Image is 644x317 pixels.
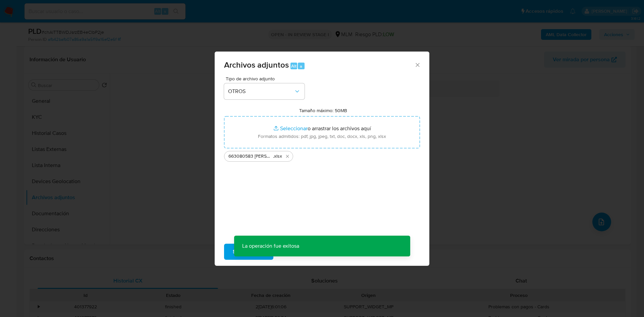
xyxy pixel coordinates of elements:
[283,152,291,160] button: Eliminar 663080583 OLIVIA PEÑA RAMIREZ_AGO2025.xlsx
[300,63,302,69] span: a
[273,153,282,160] span: .xlsx
[224,59,289,71] span: Archivos adjuntos
[224,244,273,260] button: Subir archivo
[226,76,306,81] span: Tipo de archivo adjunto
[285,244,307,259] span: Cancelar
[224,148,420,162] ul: Archivos seleccionados
[228,153,273,160] span: 663080583 [PERSON_NAME] RAMIREZ_AGO2025
[228,88,294,95] span: OTROS
[234,236,307,256] p: La operación fue exitosa
[291,63,297,69] span: Alt
[414,62,420,68] button: Cerrar
[224,83,305,99] button: OTROS
[299,107,347,113] label: Tamaño máximo: 50MB
[233,244,265,259] span: Subir archivo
